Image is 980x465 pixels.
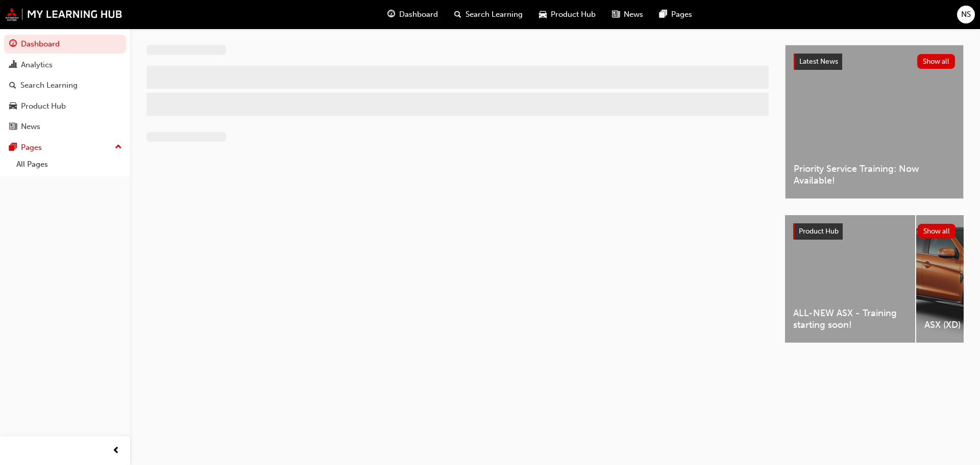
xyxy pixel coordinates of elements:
div: News [21,121,40,133]
div: Search Learning [20,80,78,91]
a: Product HubShow all [793,223,955,240]
span: ALL-NEW ASX - Training starting soon! [793,307,907,330]
a: Search Learning [4,76,126,95]
a: News [4,117,126,136]
a: guage-iconDashboard [379,4,446,25]
span: car-icon [9,102,17,111]
a: Latest NewsShow allPriority Service Training: Now Available! [785,45,964,199]
span: Pages [671,9,692,20]
button: DashboardAnalyticsSearch LearningProduct HubNews [4,33,126,138]
span: Search Learning [465,9,523,20]
span: search-icon [9,81,16,90]
span: up-icon [115,141,122,154]
a: Analytics [4,56,126,74]
button: Show all [917,54,955,69]
button: Show all [918,224,956,239]
span: Product Hub [799,227,839,236]
span: guage-icon [387,8,395,21]
span: Product Hub [551,9,596,20]
button: Pages [4,138,126,157]
span: pages-icon [659,8,667,21]
a: news-iconNews [604,4,651,25]
span: news-icon [9,122,17,132]
img: mmal [5,8,122,21]
a: Product Hub [4,97,126,116]
button: NS [957,6,975,23]
a: ALL-NEW ASX - Training starting soon! [785,215,915,343]
a: Dashboard [4,35,126,54]
span: search-icon [454,8,461,21]
div: Pages [21,142,42,153]
span: car-icon [539,8,547,21]
a: pages-iconPages [651,4,700,25]
span: News [624,9,643,20]
span: guage-icon [9,40,17,49]
a: Latest NewsShow all [794,54,955,70]
span: Priority Service Training: Now Available! [794,163,955,186]
span: prev-icon [112,445,120,457]
span: NS [961,9,971,20]
div: Product Hub [21,100,66,112]
span: chart-icon [9,61,17,70]
span: news-icon [612,8,620,21]
span: Latest News [799,57,838,66]
a: All Pages [12,157,126,172]
a: car-iconProduct Hub [531,4,604,25]
span: pages-icon [9,143,17,152]
a: search-iconSearch Learning [446,4,531,25]
span: Dashboard [399,9,438,20]
div: Analytics [21,59,53,71]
